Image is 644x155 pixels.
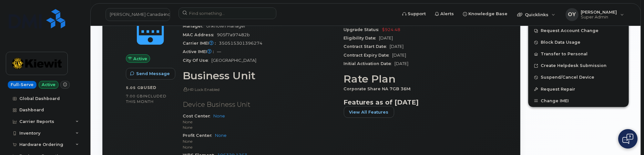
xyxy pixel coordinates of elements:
[528,60,629,72] a: Create Helpdesk Submission
[528,25,629,37] button: Request Account Change
[349,109,389,115] span: View All Features
[440,11,454,17] span: Alerts
[344,106,394,118] button: View All Features
[183,125,336,130] p: None
[126,94,143,98] span: 7.00 GB
[126,68,175,80] button: Send Message
[217,49,221,54] span: —
[528,95,629,107] button: Change IMEI
[561,8,629,21] div: Oleg Yaschuk
[219,41,262,46] span: 350515301396274
[458,7,512,20] a: Knowledge Base
[183,119,336,125] p: None
[183,114,213,118] span: Cost Center
[528,37,629,48] button: Block Data Usage
[211,58,256,63] span: [GEOGRAPHIC_DATA]
[183,138,336,144] p: None
[183,58,211,63] span: City Of Use
[513,8,560,21] div: Quicklinks
[581,9,617,15] span: [PERSON_NAME]
[136,71,170,77] span: Send Message
[183,133,215,138] span: Profit Center
[179,7,276,19] input: Find something...
[395,61,409,66] span: [DATE]
[390,44,404,49] span: [DATE]
[133,56,147,62] span: Active
[525,12,548,17] span: Quicklinks
[183,70,336,82] h3: Business Unit
[344,98,497,106] h3: Features as of [DATE]
[183,49,217,54] span: Active IMEI
[430,7,458,20] a: Alerts
[126,94,167,104] span: included this month
[183,87,336,92] p: HR Lock Enabled
[393,53,406,58] span: [DATE]
[213,114,225,118] a: None
[581,15,617,20] span: Super Admin
[215,133,227,138] a: None
[344,86,414,91] span: Corporate Share NA 7GB 36M
[528,48,629,60] button: Transfer to Personal
[344,44,390,49] span: Contract Start Date
[183,144,336,150] p: None
[344,36,379,40] span: Eligibility Date
[568,11,576,18] span: OY
[183,24,206,28] span: Manager
[379,36,393,40] span: [DATE]
[217,32,250,37] span: 905f7a97482b
[344,73,497,85] h3: Rate Plan
[398,7,430,20] a: Support
[382,27,401,32] span: $924.48
[183,41,219,46] span: Carrier IMEI
[106,8,170,21] a: Kiewit Canada Inc
[408,11,426,17] span: Support
[206,24,246,28] span: Unknown Manager
[622,134,633,144] img: Open chat
[541,75,594,80] span: Suspend/Cancel Device
[144,85,157,90] span: used
[528,72,629,83] button: Suspend/Cancel Device
[126,85,144,90] span: 5.05 GB
[183,32,217,37] span: MAC Address
[344,27,382,32] span: Upgrade Status
[344,61,395,66] span: Initial Activation Date
[344,53,393,58] span: Contract Expiry Date
[183,100,336,109] p: Device Business Unit
[468,11,507,17] span: Knowledge Base
[528,83,629,95] button: Request Repair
